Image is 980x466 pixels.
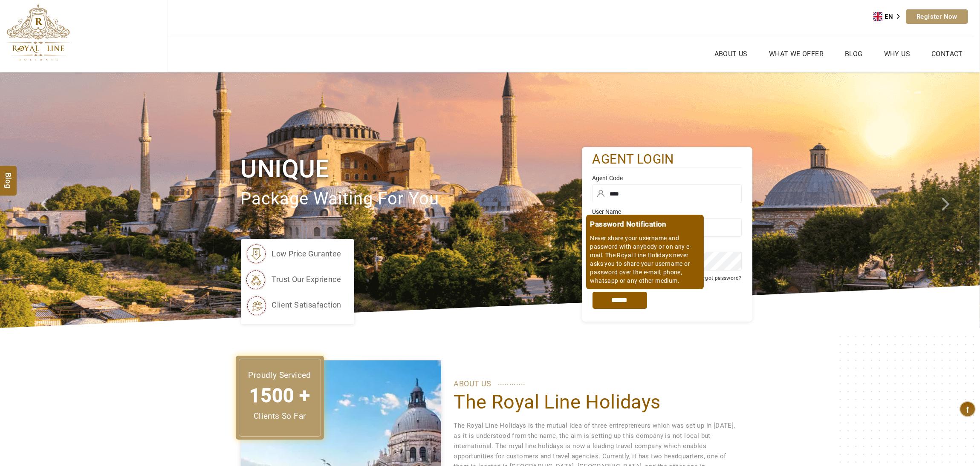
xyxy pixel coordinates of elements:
[593,207,742,216] label: User Name
[6,4,70,61] img: The Royal Line Holidays
[454,390,740,414] h1: The Royal Line Holidays
[873,10,906,23] div: Language
[697,275,741,281] a: Forgot password?
[593,241,742,250] label: Password
[873,10,906,23] a: EN
[843,48,865,60] a: Blog
[906,9,968,24] a: Register Now
[498,376,526,388] span: ............
[873,10,906,23] aside: Language selected: English
[29,72,78,328] a: Check next prev
[245,269,341,290] li: trust our exprience
[241,185,582,213] p: package waiting for you
[712,48,750,60] a: About Us
[241,153,582,185] h1: Unique
[882,48,912,60] a: Why Us
[929,48,965,60] a: Contact
[245,243,341,265] li: low price gurantee
[593,151,742,168] h2: agent login
[454,377,740,390] p: ABOUT US
[245,294,341,316] li: client satisafaction
[593,174,742,182] label: Agent Code
[931,72,980,328] a: Check next image
[767,48,826,60] a: What we Offer
[3,172,14,179] span: Blog
[601,276,635,282] label: Remember me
